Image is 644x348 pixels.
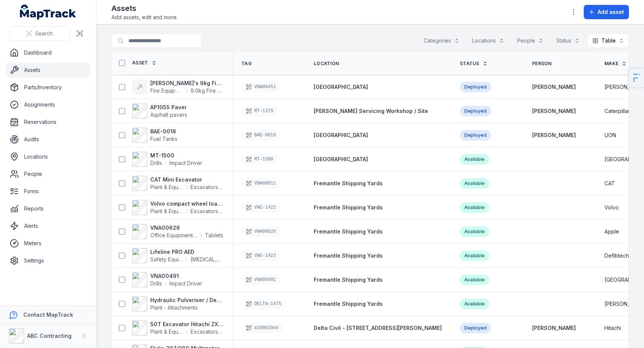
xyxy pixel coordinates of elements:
[598,8,624,16] span: Add asset
[191,87,223,95] span: 9.0kg Fire extinguisher
[132,296,223,311] a: Hydraulic Pulveriser / Demolition ShearPlant - Attachments
[460,226,489,237] div: Available
[150,272,202,280] strong: VNA00491
[460,61,479,67] span: Status
[604,252,629,259] span: Defibtech
[604,204,619,211] span: Volvo
[314,325,442,331] span: Delta Civil - [STREET_ADDRESS][PERSON_NAME]
[20,5,76,20] a: MapTrack
[150,200,223,208] strong: Volvo compact wheel loader
[241,82,281,92] div: VNA00451
[512,34,548,48] button: People
[150,79,223,87] strong: [PERSON_NAME]'s 9kg Fire EXT
[132,272,202,287] a: VNA00491DrillsImpact Driver
[6,114,90,130] a: Reservations
[460,154,489,165] div: Available
[150,328,183,336] span: Plant & Equipment
[604,61,627,67] a: Make
[150,176,223,183] strong: CAT Mini Excavator
[241,154,278,165] div: MT-1500
[111,3,178,14] h2: Assets
[241,106,278,116] div: MT-1379
[314,156,368,163] a: [GEOGRAPHIC_DATA]
[460,61,488,67] a: Status
[314,180,383,187] a: Fremantle Shipping Yards
[150,248,223,256] strong: Lifeline PRO AED
[460,323,491,333] div: Deployed
[150,152,202,159] strong: MT-1500
[588,34,629,48] button: Table
[6,63,90,78] a: Assets
[604,61,618,67] span: Make
[604,107,630,115] span: Caterpillar
[532,61,552,67] span: Person
[584,5,629,19] button: Add asset
[150,208,183,215] span: Plant & Equipment
[191,183,223,191] span: Excavators & Plant
[169,159,202,167] span: Impact Driver
[460,106,491,116] div: Deployed
[314,252,383,259] span: Fremantle Shipping Yards
[6,166,90,182] a: People
[314,228,383,235] span: Fremantle Shipping Yards
[460,275,489,285] div: Available
[27,333,72,339] strong: ABC Contracting
[314,300,383,308] a: Fremantle Shipping Yards
[150,183,183,191] span: Plant & Equipment
[132,224,223,239] a: VNA00626Office Equipment & ITTablets
[6,184,90,199] a: Forms
[150,104,187,111] strong: AP1055 Paver
[314,276,383,283] span: Fremantle Shipping Yards
[150,87,183,95] span: Fire Equipment
[132,321,223,336] a: 50T Excavator Hitachi ZX350Plant & EquipmentExcavators & Plant
[6,80,90,95] a: Parts/Inventory
[532,83,576,91] strong: [PERSON_NAME]
[314,108,428,114] span: [PERSON_NAME] Servicing Workshop / Site
[150,128,177,135] strong: BAE-0018
[150,321,223,328] strong: 50T Excavator Hitachi ZX350
[460,130,491,140] div: Deployed
[241,275,281,285] div: VNA00491
[23,311,73,318] strong: Contact MapTrack
[532,107,576,115] a: [PERSON_NAME]
[132,79,223,95] a: [PERSON_NAME]'s 9kg Fire EXTFire Equipment9.0kg Fire extinguisher
[132,60,148,66] span: Asset
[169,280,202,287] span: Impact Driver
[132,200,223,215] a: Volvo compact wheel loaderPlant & EquipmentExcavators & Plant
[314,156,368,162] span: [GEOGRAPHIC_DATA]
[191,256,223,263] span: [MEDICAL_DATA]
[35,30,53,37] span: Search
[191,208,223,215] span: Excavators & Plant
[314,61,339,67] span: Location
[241,250,281,261] div: VAE-1423
[150,224,223,232] strong: VNA00626
[241,202,281,213] div: VAE-1421
[9,26,70,41] button: Search
[532,131,576,139] a: [PERSON_NAME]
[111,14,178,21] span: Add assets, edit and more.
[150,111,187,118] span: Asphalt pavers
[150,256,183,263] span: Safety Equipment
[150,304,198,311] span: Plant - Attachments
[150,280,162,287] span: Drills
[604,131,616,139] span: UON
[314,107,428,115] a: [PERSON_NAME] Servicing Workshop / Site
[532,324,576,332] a: [PERSON_NAME]
[6,149,90,164] a: Locations
[551,34,584,48] button: Status
[314,204,383,211] a: Fremantle Shipping Yards
[314,276,383,284] a: Fremantle Shipping Yards
[314,301,383,307] span: Fremantle Shipping Yards
[314,180,383,186] span: Fremantle Shipping Yards
[150,232,197,239] span: Office Equipment & IT
[604,228,619,235] span: Apple
[241,130,281,140] div: BAE-0018
[314,132,368,138] span: [GEOGRAPHIC_DATA]
[241,178,281,189] div: VNA00811
[241,226,281,237] div: VNA00626
[6,236,90,251] a: Meters
[314,131,368,139] a: [GEOGRAPHIC_DATA]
